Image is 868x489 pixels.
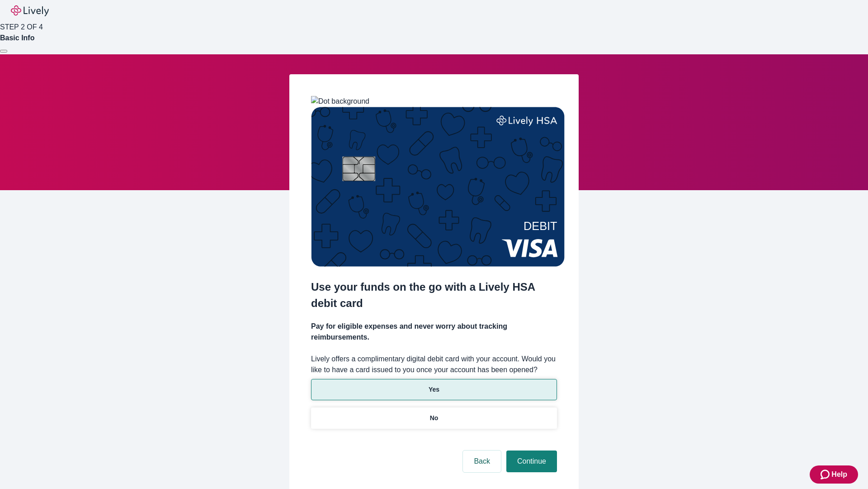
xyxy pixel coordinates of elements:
[463,451,501,472] button: Back
[311,96,369,107] img: Dot background
[311,379,557,400] button: Yes
[311,321,557,343] h4: Pay for eligible expenses and never worry about tracking reimbursements.
[506,451,557,472] button: Continue
[311,354,557,375] label: Lively offers a complimentary digital debit card with your account. Would you like to have a card...
[810,465,858,484] button: Zendesk support iconHelp
[311,279,557,312] h2: Use your funds on the go with a Lively HSA debit card
[430,413,439,423] p: No
[821,469,831,480] svg: Zendesk support icon
[11,5,49,16] img: Lively
[311,407,557,429] button: No
[831,469,847,480] span: Help
[311,107,565,267] img: Debit card
[429,385,439,394] p: Yes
